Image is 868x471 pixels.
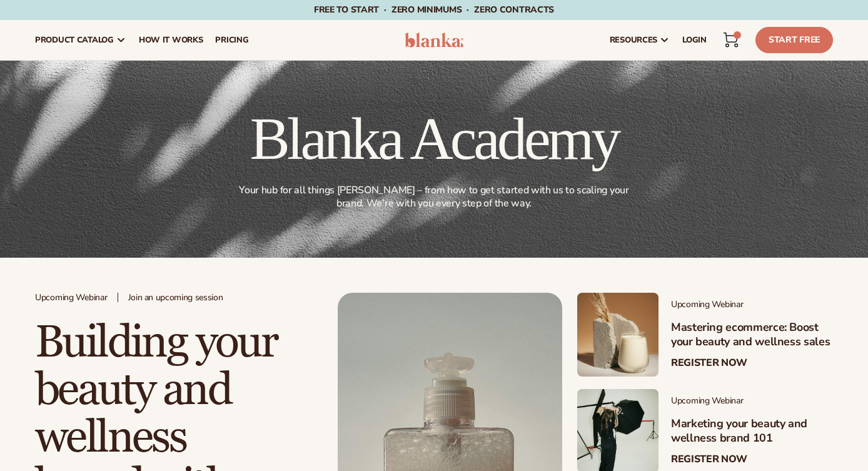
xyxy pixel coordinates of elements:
[671,357,747,369] a: Register Now
[35,293,108,303] span: Upcoming Webinar
[314,4,554,16] span: Free to start · ZERO minimums · ZERO contracts
[215,35,248,45] span: pricing
[682,35,707,45] span: LOGIN
[232,109,636,169] h1: Blanka Academy
[671,320,833,350] h3: Mastering ecommerce: Boost your beauty and wellness sales
[755,27,833,53] a: Start Free
[671,417,833,446] h3: Marketing your beauty and wellness brand 101
[235,184,633,210] p: Your hub for all things [PERSON_NAME] – from how to get started with us to scaling your brand. We...
[671,453,747,465] a: Register Now
[610,35,657,45] span: resources
[133,20,209,60] a: How It Works
[671,396,833,407] span: Upcoming Webinar
[29,20,133,60] a: product catalog
[603,20,676,60] a: resources
[671,300,833,310] span: Upcoming Webinar
[128,293,223,303] span: Join an upcoming session
[405,33,463,48] img: logo
[676,20,713,60] a: LOGIN
[209,20,255,60] a: pricing
[35,35,114,45] span: product catalog
[139,35,203,45] span: How It Works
